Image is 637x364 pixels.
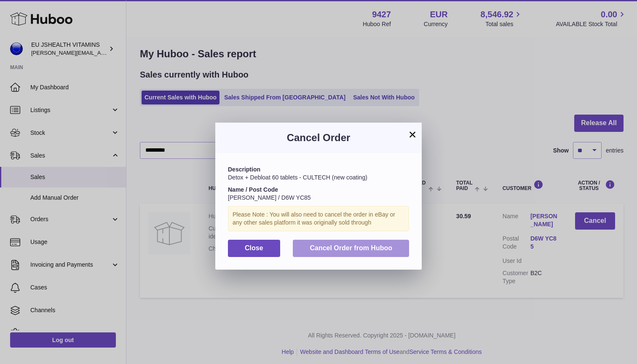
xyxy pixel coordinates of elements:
[228,131,409,145] h3: Cancel Order
[228,166,260,173] strong: Description
[228,174,367,181] span: Detox + Debloat 60 tablets - CULTECH (new coating)
[228,206,409,231] div: Please Note : You will also need to cancel the order in eBay or any other sales platform it was o...
[228,194,311,201] span: [PERSON_NAME] / D6W YC85
[407,129,418,139] button: ×
[228,240,280,257] button: Close
[310,244,392,252] span: Cancel Order from Huboo
[245,244,263,252] span: Close
[228,186,278,193] strong: Name / Post Code
[293,240,409,257] button: Cancel Order from Huboo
